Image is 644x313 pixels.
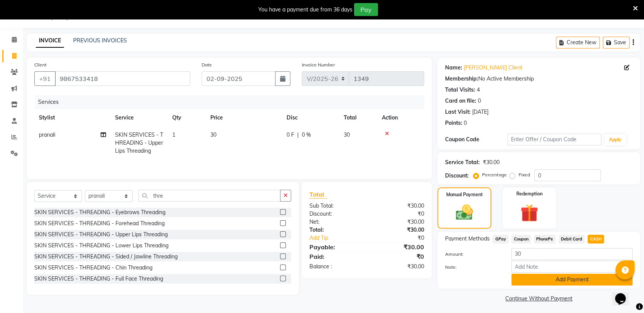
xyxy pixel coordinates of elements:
[478,97,481,105] div: 0
[304,226,367,234] div: Total:
[445,235,490,243] span: Payment Methods
[34,253,178,261] div: SKIN SERVICES - THREADING - Sided / Jawline Threading
[304,242,367,252] div: Payable:
[35,95,430,109] div: Services
[588,235,604,244] span: CASH
[210,131,216,138] span: 30
[445,108,471,116] div: Last Visit:
[482,171,506,178] label: Percentage
[34,242,168,250] div: SKIN SERVICES - THREADING - Lower Lips Threading
[612,282,636,305] iframe: chat widget
[534,235,556,244] span: PhonePe
[445,136,508,144] div: Coupon Code
[559,235,585,244] span: Debit Card
[39,131,55,138] span: pranali
[287,131,294,139] span: 0 F
[367,242,430,252] div: ₹30.00
[516,190,542,197] label: Redemption
[477,86,480,94] div: 4
[34,61,46,68] label: Client
[508,134,601,145] input: Enter Offer / Coupon Code
[556,37,600,48] button: Create New
[464,119,467,127] div: 0
[34,264,152,272] div: SKIN SERVICES - THREADING - Chin Threading
[515,202,543,224] img: _gift.svg
[367,202,430,210] div: ₹30.00
[483,158,500,166] div: ₹30.00
[511,235,531,244] span: Coupon
[297,131,299,139] span: |
[367,252,430,261] div: ₹0
[464,64,522,72] a: [PERSON_NAME] Client
[445,64,462,72] div: Name:
[302,61,335,68] label: Invoice Number
[367,210,430,218] div: ₹0
[115,131,163,154] span: SKIN SERVICES - THREADING - Upper Lips Threading
[282,109,339,126] th: Disc
[367,218,430,226] div: ₹30.00
[304,202,367,210] div: Sub Total:
[34,109,111,126] th: Stylist
[34,71,56,86] button: +91
[472,108,489,116] div: [DATE]
[304,252,367,261] div: Paid:
[73,37,127,44] a: PREVIOUS INVOICES
[604,134,626,145] button: Apply
[304,263,367,271] div: Balance :
[445,86,475,94] div: Total Visits:
[445,75,478,83] div: Membership:
[377,234,430,242] div: ₹0
[34,208,165,216] div: SKIN SERVICES - THREADING - Eyebrows Threading
[34,231,168,239] div: SKIN SERVICES - THREADING - Upper Lips Threading
[111,109,168,126] th: Service
[439,295,639,303] a: Continue Without Payment
[339,109,377,126] th: Total
[511,261,633,273] input: Add Note
[439,264,506,271] label: Note:
[445,97,476,105] div: Card on file:
[377,109,424,126] th: Action
[511,274,633,286] button: Add Payment
[367,263,430,271] div: ₹30.00
[34,275,163,283] div: SKIN SERVICES - THREADING - Full Face Threading
[34,219,165,227] div: SKIN SERVICES - THREADING - Forehead Threading
[439,251,506,258] label: Amount:
[172,131,175,138] span: 1
[304,234,377,242] a: Add Tip
[304,210,367,218] div: Discount:
[445,119,462,127] div: Points:
[445,158,480,166] div: Service Total:
[511,248,633,260] input: Amount
[168,109,206,126] th: Qty
[518,171,530,178] label: Fixed
[603,37,630,48] button: Save
[493,235,508,244] span: GPay
[138,190,280,202] input: Search or Scan
[445,75,633,83] div: No Active Membership
[206,109,282,126] th: Price
[446,191,483,198] label: Manual Payment
[258,6,352,14] div: You have a payment due from 36 days
[367,226,430,234] div: ₹30.00
[445,172,469,180] div: Discount:
[304,218,367,226] div: Net:
[36,34,64,48] a: INVOICE
[202,61,212,68] label: Date
[302,131,311,139] span: 0 %
[344,131,350,138] span: 30
[450,203,478,222] img: _cash.svg
[55,71,190,86] input: Search by Name/Mobile/Email/Code
[309,190,327,198] span: Total
[354,3,378,16] button: Pay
